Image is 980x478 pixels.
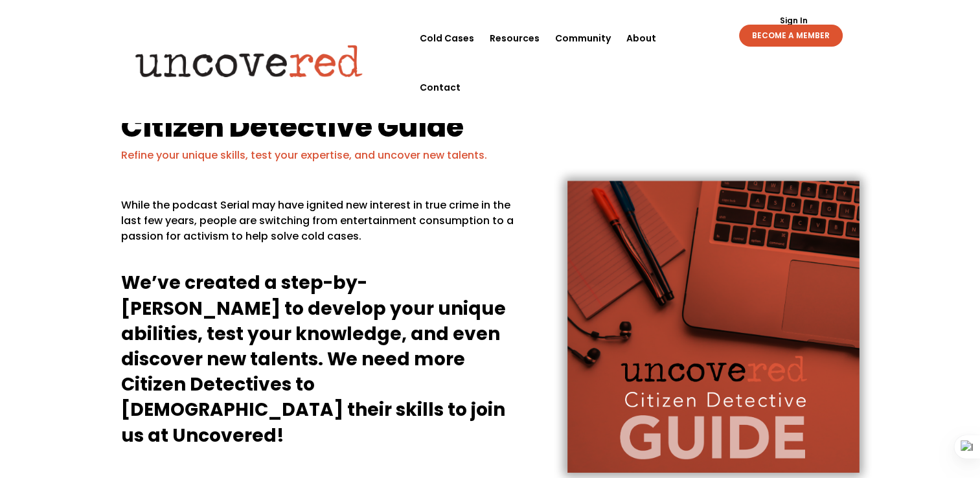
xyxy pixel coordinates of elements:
[420,14,474,63] a: Cold Cases
[121,112,860,148] h1: Citizen Detective Guide
[420,63,461,112] a: Contact
[490,14,540,63] a: Resources
[124,36,374,86] img: Uncovered logo
[555,14,611,63] a: Community
[739,25,843,47] a: BECOME A MEMBER
[121,148,860,163] p: Refine your unique skills, test your expertise, and uncover new talents.
[121,270,522,454] h4: We’ve created a step-by-[PERSON_NAME] to develop your unique abilities, test your knowledge, and ...
[121,198,522,255] p: While the podcast Serial may have ignited new interest in true crime in the last few years, peopl...
[626,14,656,63] a: About
[773,17,815,25] a: Sign In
